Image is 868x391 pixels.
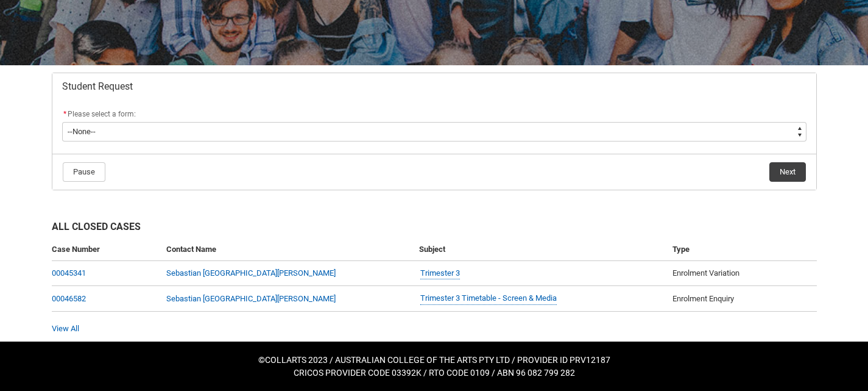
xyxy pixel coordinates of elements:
span: Student Request [62,81,133,93]
button: Next [769,162,806,182]
span: Enrolment Variation [672,268,739,278]
a: Trimester 3 [420,267,460,280]
th: Case Number [52,239,162,261]
a: Sebastian [GEOGRAPHIC_DATA][PERSON_NAME] [166,294,336,303]
span: Enrolment Enquiry [672,294,734,303]
abbr: required [63,110,66,118]
a: Trimester 3 Timetable - Screen & Media [420,292,557,305]
th: Contact Name [161,239,414,261]
th: Subject [414,239,667,261]
a: Sebastian [GEOGRAPHIC_DATA][PERSON_NAME] [166,268,336,278]
span: Please select a form: [68,110,136,118]
button: Pause [63,162,105,182]
th: Type [668,239,817,261]
article: Redu_Student_Request flow [52,73,817,190]
a: 00045341 [52,268,86,278]
a: 00046582 [52,294,86,303]
a: View All Cases [52,324,79,333]
h2: All Closed Cases [52,220,817,239]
